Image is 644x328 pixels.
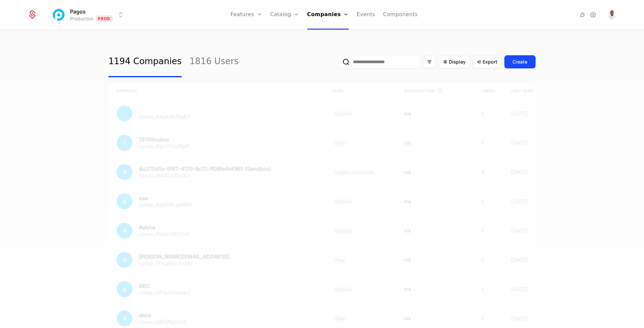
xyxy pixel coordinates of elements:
button: Filter options [423,56,436,68]
span: Display [449,59,466,65]
button: Export [472,55,502,68]
div: Create [513,59,527,65]
button: Display [439,55,470,68]
button: Open user button [608,10,617,19]
a: Integrations [579,11,586,19]
a: 1816 Users [190,46,239,77]
button: Select environment [53,8,125,22]
span: Pagos [70,8,86,15]
a: 1194 Companies [108,46,182,77]
button: Create [504,55,536,68]
div: Production [70,15,93,22]
span: Export [483,59,497,65]
a: Settings [589,11,597,19]
img: Pagos [51,7,67,23]
span: Prod [96,15,113,22]
img: LJ Durante [608,10,617,19]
